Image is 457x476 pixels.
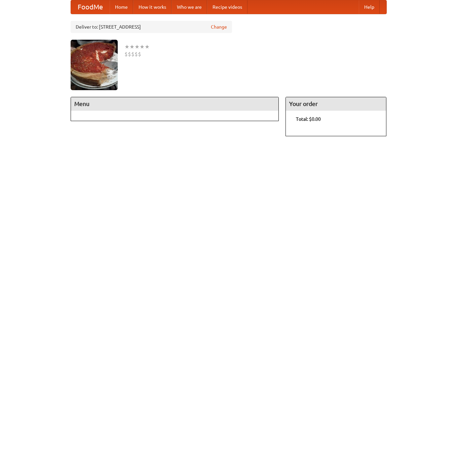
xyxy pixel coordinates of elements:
li: ★ [124,43,129,50]
h4: Your order [286,97,386,111]
li: ★ [129,43,135,50]
li: ★ [145,43,150,50]
li: $ [135,50,138,58]
li: $ [128,50,131,58]
b: Total: $0.00 [296,116,321,122]
a: Help [359,0,380,14]
a: Home [110,0,133,14]
a: Who we are [172,0,207,14]
div: Deliver to: [STREET_ADDRESS] [71,21,232,33]
a: Change [211,24,227,30]
li: ★ [135,43,140,50]
a: FoodMe [71,0,110,14]
li: $ [138,50,141,58]
li: ★ [140,43,145,50]
li: $ [124,50,128,58]
li: $ [131,50,135,58]
img: angular.jpg [71,40,118,90]
a: How it works [133,0,172,14]
a: Recipe videos [207,0,247,14]
h4: Menu [71,97,279,111]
